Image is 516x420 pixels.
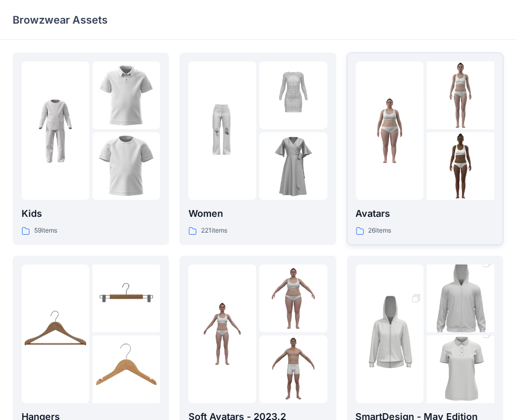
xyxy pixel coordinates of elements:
p: Women [188,206,327,221]
img: folder 1 [22,97,89,165]
p: 221 items [201,225,227,236]
img: folder 2 [427,248,494,350]
img: folder 2 [259,61,327,129]
a: folder 1folder 2folder 3Avatars26items [347,52,503,245]
p: Kids [22,206,160,221]
img: folder 3 [92,132,160,200]
img: folder 2 [92,61,160,129]
img: folder 3 [92,335,160,403]
a: folder 1folder 2folder 3Women221items [180,52,336,245]
img: folder 1 [356,97,424,165]
img: folder 3 [259,132,327,200]
img: folder 1 [356,283,424,385]
img: folder 1 [188,300,256,367]
img: folder 2 [92,265,160,332]
img: folder 1 [188,97,256,165]
p: 59 items [34,225,57,236]
img: folder 1 [22,300,89,367]
a: folder 1folder 2folder 3Kids59items [13,52,169,245]
p: Avatars [356,206,494,221]
img: folder 3 [259,335,327,403]
p: 26 items [368,225,392,236]
img: folder 3 [427,132,494,200]
p: Browzwear Assets [13,13,108,27]
img: folder 2 [427,61,494,129]
img: folder 2 [259,265,327,332]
